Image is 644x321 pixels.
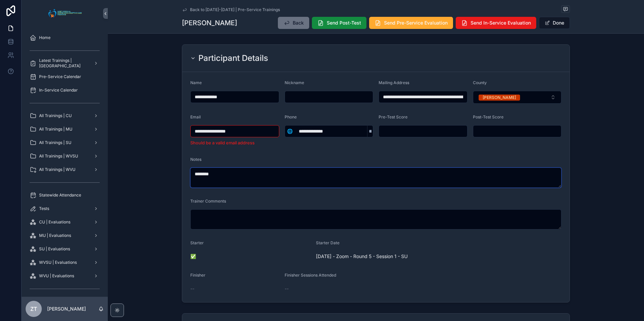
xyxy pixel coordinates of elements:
li: Should be a valid email address [190,140,279,146]
a: All Trainings | WVU [26,164,104,176]
span: ✅ [190,253,311,260]
a: SU | Evaluations [26,243,104,255]
button: Send In-Service Evaluation [456,17,536,29]
span: All Trainings | SU [39,140,71,145]
span: Starter [190,240,204,245]
span: Send Post-Test [327,20,361,26]
span: Latest Trainings | [GEOGRAPHIC_DATA] [39,58,88,69]
span: Back to [DATE]-[DATE] | Pre-Service Trainings [190,7,280,12]
span: Tests [39,206,49,211]
button: Send Pre-Service Evaluation [369,17,453,29]
a: WVSU | Evaluations [26,256,104,269]
button: Done [539,17,570,29]
span: MU | Evaluations [39,233,71,238]
a: Latest Trainings | [GEOGRAPHIC_DATA] [26,57,104,69]
a: Home [26,32,104,44]
p: [PERSON_NAME] [47,306,86,312]
span: Phone [285,114,297,119]
span: Send Pre-Service Evaluation [384,20,448,26]
span: WVU | Evaluations [39,273,74,279]
span: Pre-Test Score [379,114,408,119]
span: -- [285,285,289,292]
span: County [473,80,487,85]
span: Finisher Sessions Attended [285,273,336,278]
span: Pre-Service Calendar [39,74,81,79]
span: -- [190,285,194,292]
h2: Participant Details [198,53,268,64]
a: All Trainings | MU [26,123,104,135]
a: Statewide Attendance [26,189,104,201]
img: App logo [46,8,83,19]
span: Trainer Comments [190,199,226,204]
div: [PERSON_NAME] [483,95,516,101]
span: 🌐 [287,128,293,135]
span: Post-Test Score [473,114,504,119]
h1: [PERSON_NAME] [182,18,237,28]
a: WVU | Evaluations [26,270,104,282]
span: [DATE] - Zoom - Round 5 - Session 1 - SU [316,253,499,260]
span: WVSU | Evaluations [39,260,77,265]
span: Starter Date [316,240,340,245]
a: In-Service Calendar [26,84,104,96]
span: All Trainings | WVU [39,167,75,172]
span: Statewide Attendance [39,192,81,198]
span: All Trainings | CU [39,113,72,118]
span: All Trainings | MU [39,127,72,132]
a: All Trainings | WVSU [26,150,104,162]
button: Back [278,17,309,29]
button: Select Button [285,125,295,137]
span: CU | Evaluations [39,219,70,225]
a: MU | Evaluations [26,229,104,242]
div: scrollable content [22,27,108,297]
span: In-Service Calendar [39,87,78,93]
button: Select Button [473,91,562,104]
button: Send Post-Test [312,17,366,29]
span: Nickname [285,80,304,85]
span: ZT [30,305,37,313]
span: SU | Evaluations [39,246,70,252]
a: Back to [DATE]-[DATE] | Pre-Service Trainings [182,7,280,12]
span: Notes [190,157,201,162]
span: Mailing Address [379,80,409,85]
span: Back [293,20,304,26]
span: Email [190,114,201,119]
span: Name [190,80,202,85]
span: Finisher [190,273,205,278]
a: Tests [26,203,104,215]
a: CU | Evaluations [26,216,104,228]
a: All Trainings | CU [26,110,104,122]
span: Send In-Service Evaluation [471,20,531,26]
a: Pre-Service Calendar [26,71,104,83]
span: Home [39,35,51,40]
a: All Trainings | SU [26,137,104,149]
span: All Trainings | WVSU [39,153,78,159]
